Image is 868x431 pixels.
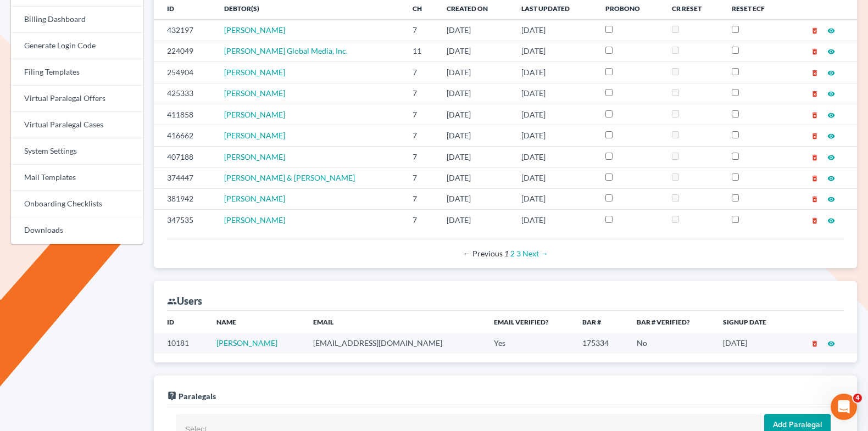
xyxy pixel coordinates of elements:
[485,311,574,333] th: Email Verified?
[224,152,285,161] a: [PERSON_NAME]
[224,194,285,203] a: [PERSON_NAME]
[827,195,835,203] i: visibility
[827,173,835,182] a: visibility
[404,210,438,231] td: 7
[827,27,835,35] i: visibility
[438,167,513,188] td: [DATE]
[811,215,819,225] a: delete_forever
[404,167,438,188] td: 7
[438,62,513,83] td: [DATE]
[304,311,485,333] th: Email
[811,25,819,35] a: delete_forever
[811,48,819,55] i: delete_forever
[11,112,143,138] a: Virtual Paralegal Cases
[827,68,835,77] a: visibility
[831,394,857,420] iframe: Intercom live chat
[154,83,215,104] td: 425333
[522,249,548,258] a: Next page
[304,333,485,353] td: [EMAIL_ADDRESS][DOMAIN_NAME]
[811,68,819,77] a: delete_forever
[154,104,215,125] td: 411858
[827,217,835,225] i: visibility
[811,154,819,161] i: delete_forever
[513,104,597,125] td: [DATE]
[404,125,438,146] td: 7
[827,48,835,55] i: visibility
[811,27,819,35] i: delete_forever
[513,210,597,231] td: [DATE]
[827,152,835,161] a: visibility
[463,249,503,258] span: Previous page
[811,175,819,182] i: delete_forever
[404,62,438,83] td: 7
[11,138,143,165] a: System Settings
[224,46,348,55] span: [PERSON_NAME] Global Media, Inc.
[513,146,597,167] td: [DATE]
[438,83,513,104] td: [DATE]
[11,7,143,33] a: Billing Dashboard
[827,131,835,140] a: visibility
[154,125,215,146] td: 416662
[827,340,835,348] i: visibility
[224,131,285,140] a: [PERSON_NAME]
[827,215,835,225] a: visibility
[827,46,835,55] a: visibility
[811,90,819,98] i: delete_forever
[438,104,513,125] td: [DATE]
[853,394,862,402] span: 4
[224,173,355,182] span: [PERSON_NAME] & [PERSON_NAME]
[438,20,513,41] td: [DATE]
[827,110,835,119] a: visibility
[513,62,597,83] td: [DATE]
[574,311,627,333] th: Bar #
[513,125,597,146] td: [DATE]
[628,311,715,333] th: Bar # Verified?
[811,132,819,140] i: delete_forever
[11,86,143,112] a: Virtual Paralegal Offers
[628,333,715,353] td: No
[827,88,835,98] a: visibility
[574,333,627,353] td: 175334
[224,88,285,98] a: [PERSON_NAME]
[811,173,819,182] a: delete_forever
[504,249,509,258] em: Page 1
[827,194,835,203] a: visibility
[516,249,521,258] a: Page 3
[154,146,215,167] td: 407188
[811,195,819,203] i: delete_forever
[827,154,835,161] i: visibility
[510,249,515,258] a: Page 2
[224,25,285,35] a: [PERSON_NAME]
[513,20,597,41] td: [DATE]
[811,340,819,348] i: delete_forever
[11,217,143,244] a: Downloads
[811,217,819,225] i: delete_forever
[154,62,215,83] td: 254904
[154,210,215,231] td: 347535
[438,41,513,61] td: [DATE]
[224,215,285,225] a: [PERSON_NAME]
[176,248,835,259] div: Pagination
[154,188,215,209] td: 381942
[811,194,819,203] a: delete_forever
[167,294,202,307] div: Users
[827,90,835,98] i: visibility
[224,68,285,77] span: [PERSON_NAME]
[179,391,216,401] span: Paralegals
[827,111,835,119] i: visibility
[438,188,513,209] td: [DATE]
[513,41,597,61] td: [DATE]
[811,111,819,119] i: delete_forever
[404,41,438,61] td: 11
[224,110,285,119] a: [PERSON_NAME]
[827,175,835,182] i: visibility
[811,88,819,98] a: delete_forever
[811,69,819,77] i: delete_forever
[827,25,835,35] a: visibility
